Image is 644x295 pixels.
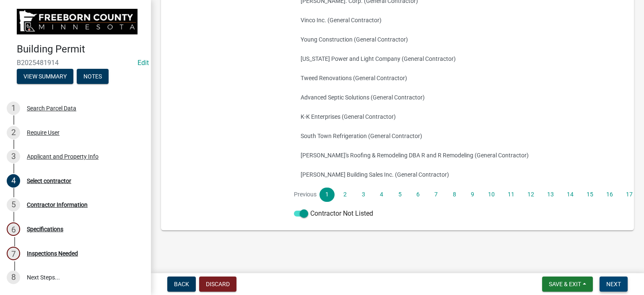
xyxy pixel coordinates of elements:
[601,188,618,202] a: 16
[483,188,500,202] a: 10
[17,9,138,34] img: Freeborn County, Minnesota
[27,154,99,159] div: Applicant and Property Info
[167,277,196,292] button: Back
[7,247,20,260] div: 7
[621,188,638,202] a: 17
[7,198,20,211] div: 5
[199,277,236,292] button: Discard
[17,69,73,84] button: View Summary
[542,277,593,292] button: Save & Exit
[17,73,73,80] wm-modal-confirm: Summary
[138,59,149,67] wm-modal-confirm: Edit Application Number
[294,209,373,219] label: Contractor Not Listed
[294,146,626,165] button: [PERSON_NAME]'s Roofing & Remodeling DBA R and R Remodeling (General Contractor)
[319,188,335,202] a: 1
[27,226,63,232] div: Specifications
[174,281,189,287] span: Back
[549,281,581,287] span: Save & Exit
[606,281,621,287] span: Next
[294,49,626,68] button: [US_STATE] Power and Light Company (General Contractor)
[582,188,598,202] a: 15
[503,188,519,202] a: 11
[465,188,480,202] a: 9
[17,59,134,67] span: B2025481914
[7,222,20,236] div: 6
[27,178,71,184] div: Select contractor
[294,30,626,49] button: Young Construction (General Contractor)
[77,69,109,84] button: Notes
[7,102,20,115] div: 1
[138,59,149,67] a: Edit
[294,188,626,202] nav: Page navigation
[27,130,60,136] div: Require User
[7,174,20,188] div: 4
[338,188,353,202] a: 2
[17,43,144,55] h4: Building Permit
[374,188,389,202] a: 4
[522,188,539,202] a: 12
[294,68,626,88] button: Tweed Renovations (General Contractor)
[294,126,626,146] button: South Town Refrigeration (General Contractor)
[27,105,76,111] div: Search Parcel Data
[392,188,407,202] a: 5
[542,188,559,202] a: 13
[428,188,444,202] a: 7
[7,150,20,163] div: 3
[77,73,109,80] wm-modal-confirm: Notes
[447,188,462,202] a: 8
[600,277,628,292] button: Next
[562,188,579,202] a: 14
[7,271,20,284] div: 8
[356,188,371,202] a: 3
[7,126,20,139] div: 2
[27,202,88,208] div: Contractor Information
[410,188,426,202] a: 6
[294,88,626,107] button: Advanced Septic Solutions (General Contractor)
[294,107,626,126] button: K-K Enterprises (General Contractor)
[27,251,78,256] div: Inspections Needed
[294,10,626,30] button: Vinco Inc. (General Contractor)
[294,165,626,184] button: [PERSON_NAME] Building Sales Inc. (General Contractor)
